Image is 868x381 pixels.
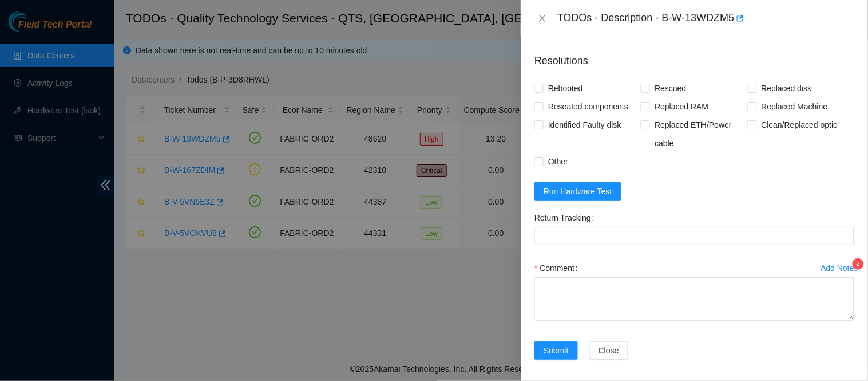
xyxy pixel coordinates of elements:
[544,116,626,134] span: Identified Faulty disk
[534,44,854,69] p: Resolutions
[544,97,633,116] span: Reseated components
[534,13,550,24] button: Close
[544,344,569,357] span: Submit
[650,79,691,97] span: Rescued
[544,185,612,198] span: Run Hardware Test
[534,182,621,201] button: Run Hardware Test
[589,341,628,360] button: Close
[853,258,864,270] sup: 2
[757,79,817,97] span: Replaced disk
[534,209,599,227] label: Return Tracking
[650,97,713,116] span: Replaced RAM
[534,259,582,277] label: Comment
[757,116,842,134] span: Clean/Replaced optic
[534,277,854,321] textarea: Comment
[538,14,547,23] span: close
[544,152,573,171] span: Other
[821,259,859,277] button: Add Notes2
[557,9,854,28] div: TODOs - Description - B-W-13WDZM5
[534,341,578,360] button: Submit
[544,79,588,97] span: Rebooted
[857,260,861,268] span: 2
[534,227,854,245] input: Return Tracking
[599,344,619,357] span: Close
[821,264,858,272] div: Add Notes
[650,116,747,152] span: Replaced ETH/Power cable
[757,97,833,116] span: Replaced Machine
